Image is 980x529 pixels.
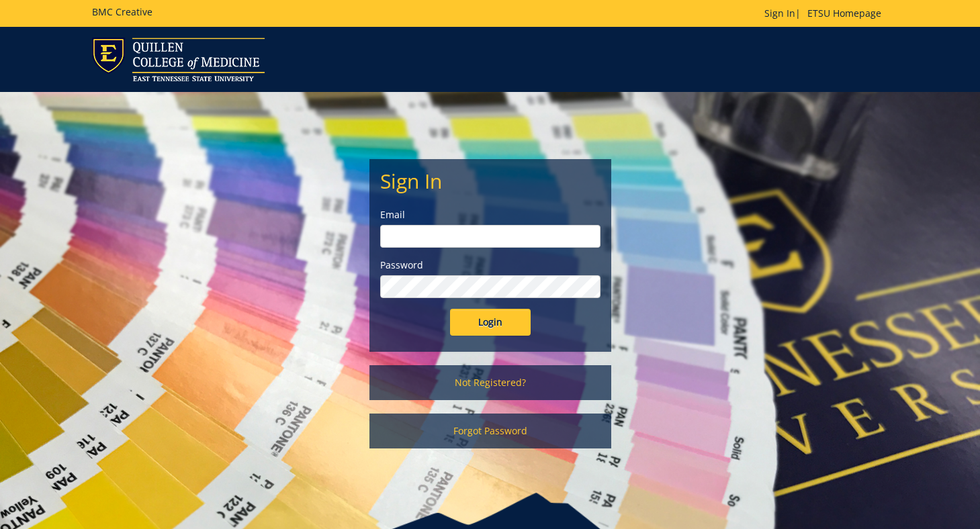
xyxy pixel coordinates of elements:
p: | [764,7,888,20]
input: Login [450,309,531,336]
a: ETSU Homepage [801,7,888,19]
img: ETSU logo [92,38,265,81]
label: Password [380,258,600,272]
h5: BMC Creative [92,7,152,17]
label: Email [380,208,600,222]
a: Sign In [764,7,795,19]
a: Forgot Password [369,414,611,448]
h2: Sign In [380,170,600,192]
a: Not Registered? [369,365,611,400]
